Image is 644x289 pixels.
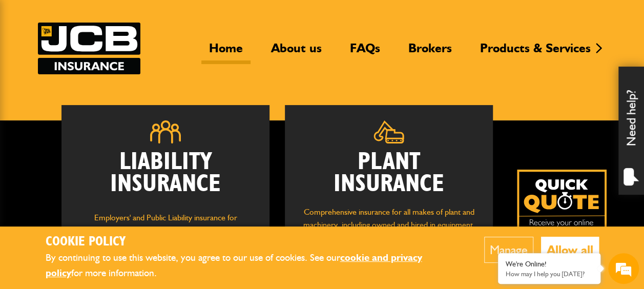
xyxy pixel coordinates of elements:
[263,40,329,64] a: About us
[506,260,593,269] div: We're Online!
[300,205,477,258] p: Comprehensive insurance for all makes of plant and machinery, including owned and hired in equipm...
[46,234,453,250] h2: Cookie Policy
[517,170,607,259] a: Get your insurance quote isn just 2-minutes
[77,151,254,201] h2: Liability Insurance
[38,23,140,74] img: JCB Insurance Services logo
[38,23,140,74] a: JCB Insurance Services
[201,40,251,64] a: Home
[506,270,593,278] p: How may I help you today?
[401,40,460,64] a: Brokers
[46,252,422,279] a: cookie and privacy policy
[541,237,599,263] button: Allow all
[472,40,598,64] a: Products & Services
[77,211,254,269] p: Employers' and Public Liability insurance for groundworks, plant hire, light civil engineering, d...
[342,40,388,64] a: FAQs
[46,250,453,281] p: By continuing to use this website, you agree to our use of cookies. See our for more information.
[300,151,477,195] h2: Plant Insurance
[517,170,607,259] img: Quick Quote
[618,67,644,195] div: Need help?
[484,237,533,263] button: Manage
